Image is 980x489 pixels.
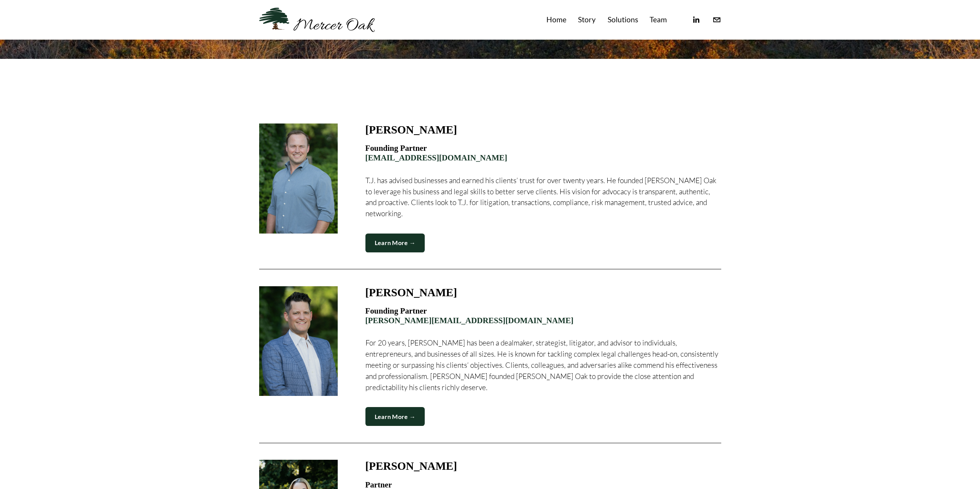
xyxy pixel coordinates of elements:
h3: [PERSON_NAME] [365,286,457,299]
a: [EMAIL_ADDRESS][DOMAIN_NAME] [365,153,508,162]
a: Learn More → [365,407,425,426]
a: [PERSON_NAME][EMAIL_ADDRESS][DOMAIN_NAME] [365,316,574,325]
a: Learn More → [365,234,425,252]
a: Team [650,13,667,26]
h3: [PERSON_NAME] [365,124,457,136]
p: For 20 years, [PERSON_NAME] has been a dealmaker, strategist, litigator, and advisor to individua... [365,337,721,393]
h4: Founding Partner [365,306,721,325]
strong: [PERSON_NAME] [365,460,457,472]
a: info@merceroaklaw.com [712,15,721,24]
a: Home [546,13,566,26]
a: linkedin-unauth [692,15,700,24]
h4: Founding Partner [365,144,721,162]
a: Solutions [608,13,638,26]
a: Story [578,13,596,26]
p: T.J. has advised businesses and earned his clients’ trust for over twenty years. He founded [PERS... [365,175,721,219]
